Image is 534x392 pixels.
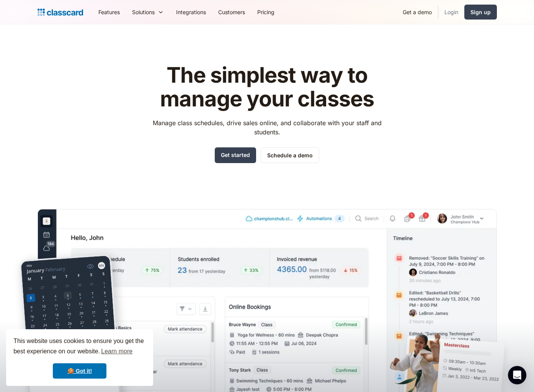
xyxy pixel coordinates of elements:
a: dismiss cookie message [53,363,106,379]
div: cookieconsent [6,329,153,386]
a: Login [438,3,464,21]
a: Customers [212,3,251,21]
a: Get a demo [397,3,438,21]
a: Pricing [251,3,281,21]
div: Solutions [132,8,155,16]
h1: The simplest way to manage your classes [145,64,389,111]
a: Integrations [170,3,212,21]
p: Manage class schedules, drive sales online, and collaborate with your staff and students. [145,118,389,137]
span: This website uses cookies to ensure you get the best experience on our website. [13,336,146,357]
a: Get started [215,147,256,163]
a: Features [92,3,126,21]
a: Sign up [464,5,497,20]
a: Schedule a demo [261,147,319,163]
div: Open Intercom Messenger [508,366,526,384]
a: learn more about cookies [100,346,134,357]
div: Sign up [470,8,491,16]
a: home [38,7,83,18]
div: Solutions [126,3,170,21]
